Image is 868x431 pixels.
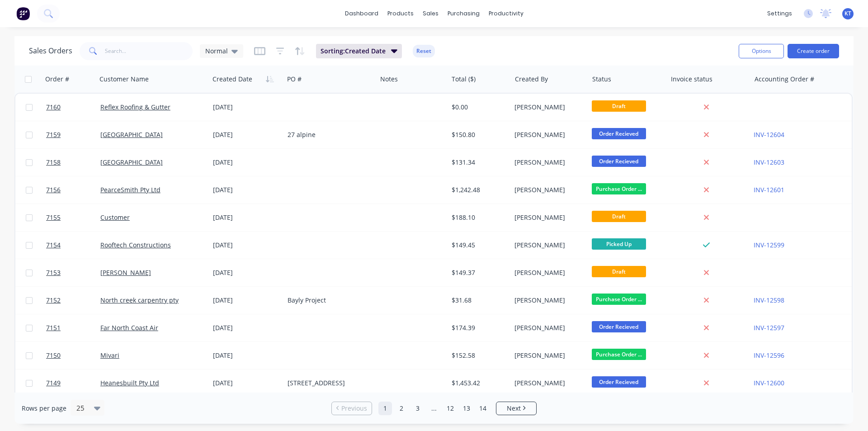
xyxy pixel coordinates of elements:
div: PO # [287,75,302,84]
div: $174.39 [452,323,505,332]
a: 7158 [46,149,100,176]
div: [PERSON_NAME] [514,158,581,167]
span: Sorting: Created Date [321,47,386,56]
a: Customer [100,213,130,222]
div: $131.34 [452,158,505,167]
span: 7149 [46,379,61,388]
a: PearceSmith Pty Ltd [100,185,160,194]
div: $0.00 [452,103,505,112]
span: 7153 [46,268,61,277]
a: INV-12599 [754,241,784,249]
button: Options [739,44,784,58]
button: Create order [788,44,839,58]
div: [DATE] [213,158,280,167]
a: Page 14 [476,402,490,415]
a: [PERSON_NAME] [100,268,151,277]
a: Previous page [332,404,372,413]
a: 7153 [46,259,100,286]
span: Draft [592,211,646,222]
div: Customer Name [99,75,149,84]
div: Bayly Project [288,296,369,305]
div: [DATE] [213,103,280,112]
div: [PERSON_NAME] [514,241,581,250]
a: Jump forward [427,402,441,415]
span: Order Recieved [592,156,646,167]
span: 7155 [46,213,61,222]
span: Normal [205,46,228,56]
div: [DATE] [213,323,280,332]
button: Sorting:Created Date [316,44,402,58]
div: settings [763,7,797,20]
div: $1,453.42 [452,379,505,388]
span: 7156 [46,185,61,194]
a: Rooftech Constructions [100,241,171,249]
a: [GEOGRAPHIC_DATA] [100,158,163,166]
a: 7152 [46,287,100,314]
div: $149.37 [452,268,505,277]
a: 7151 [46,314,100,341]
div: sales [418,7,443,20]
a: North creek carpentry pty [100,296,179,304]
div: [DATE] [213,241,280,250]
span: Order Recieved [592,128,646,139]
div: 27 alpine [288,130,369,139]
div: [PERSON_NAME] [514,296,581,305]
span: Draft [592,100,646,112]
a: 7160 [46,94,100,121]
a: Page 3 [411,402,425,415]
div: [PERSON_NAME] [514,379,581,388]
span: Purchase Order ... [592,294,646,305]
div: $188.10 [452,213,505,222]
span: 7160 [46,103,61,112]
div: Invoice status [671,75,712,84]
img: Factory [16,7,30,20]
span: Purchase Order ... [592,349,646,360]
div: productivity [484,7,528,20]
div: [PERSON_NAME] [514,351,581,360]
div: Accounting Order # [755,75,814,84]
a: dashboard [340,7,383,20]
div: $152.58 [452,351,505,360]
a: Heanesbuilt Pty Ltd [100,379,159,387]
a: 7155 [46,204,100,231]
div: [DATE] [213,130,280,139]
a: INV-12598 [754,296,784,304]
a: 7154 [46,232,100,259]
a: INV-12597 [754,323,784,332]
span: Rows per page [22,404,66,413]
div: [DATE] [213,268,280,277]
button: Reset [413,45,435,57]
a: INV-12601 [754,185,784,194]
input: Search... [105,42,193,60]
span: 7151 [46,323,61,332]
div: $1,242.48 [452,185,505,194]
div: $150.80 [452,130,505,139]
a: 7156 [46,176,100,204]
div: $149.45 [452,241,505,250]
div: Total ($) [452,75,476,84]
div: Status [592,75,611,84]
a: INV-12604 [754,130,784,139]
a: 7149 [46,369,100,397]
span: 7154 [46,241,61,250]
span: Draft [592,266,646,277]
a: Page 2 [395,402,408,415]
ul: Pagination [328,402,540,415]
div: [PERSON_NAME] [514,103,581,112]
div: $31.68 [452,296,505,305]
h1: Sales Orders [29,47,72,55]
div: Order # [45,75,69,84]
a: INV-12596 [754,351,784,360]
span: Picked Up [592,238,646,250]
div: [DATE] [213,185,280,194]
a: Page 1 is your current page [378,402,392,415]
a: Next page [496,404,536,413]
a: Far North Coast Air [100,323,158,332]
div: [STREET_ADDRESS] [288,379,369,388]
span: 7150 [46,351,61,360]
span: 7152 [46,296,61,305]
div: Created Date [212,75,252,84]
span: Previous [341,404,367,413]
div: [DATE] [213,379,280,388]
span: Purchase Order ... [592,183,646,194]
